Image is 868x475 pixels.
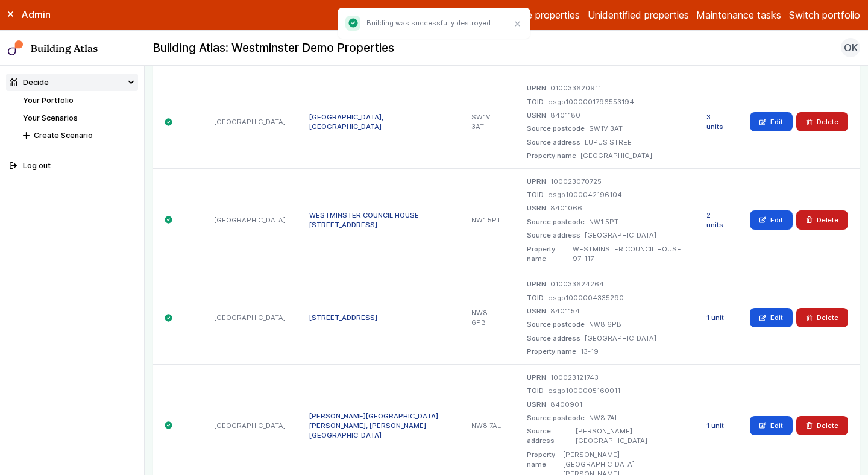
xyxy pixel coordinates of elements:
p: Building was successfully destroyed. [366,18,492,28]
dt: Source postcode [527,413,585,423]
dt: USRN [527,110,546,120]
dt: Source postcode [527,319,585,329]
dd: WESTMINSTER COUNCIL HOUSE 97-117 [573,244,684,263]
dd: [PERSON_NAME][GEOGRAPHIC_DATA] [576,426,684,445]
a: 1 unit [706,313,724,322]
dt: Source postcode [527,124,585,133]
dt: Property name [527,244,568,263]
dt: Source address [527,426,572,445]
dd: 010033620911 [550,83,601,93]
dt: UPRN [527,373,546,382]
dt: USRN [527,203,546,213]
dt: TOID [527,386,544,395]
dd: NW8 7AL [589,413,618,423]
dd: [GEOGRAPHIC_DATA] [585,333,656,343]
a: 2 units [706,211,723,229]
button: Close [510,16,526,32]
dt: UPRN [527,279,546,289]
dd: [GEOGRAPHIC_DATA] [585,230,656,240]
button: Delete [796,112,848,131]
a: WESTMINSTER COUNCIL HOUSE [STREET_ADDRESS] [309,211,419,229]
dd: osgb1000004335290 [548,293,624,303]
div: [GEOGRAPHIC_DATA] [203,271,297,365]
button: Delete [796,416,848,435]
img: main-0bbd2752.svg [8,40,24,56]
div: [GEOGRAPHIC_DATA] [203,75,297,169]
dd: [GEOGRAPHIC_DATA] [580,151,652,160]
button: Delete [796,308,848,327]
a: Edit [750,416,793,435]
dd: NW8 6PB [589,319,621,329]
dd: LUPUS STREET [585,137,636,147]
div: SW1V 3AT [460,75,515,169]
a: 3 units [706,113,723,131]
dt: TOID [527,293,544,303]
a: [GEOGRAPHIC_DATA], [GEOGRAPHIC_DATA] [309,113,383,131]
dd: 8401154 [550,306,580,316]
dt: TOID [527,190,544,200]
dd: 100023121743 [550,373,599,382]
a: Edit [750,210,793,230]
summary: Decide [6,74,139,91]
dt: USRN [527,400,546,409]
dd: NW1 5PT [589,217,618,227]
dt: UPRN [527,177,546,186]
dd: 8401066 [550,203,582,213]
button: Log out [6,157,139,175]
dt: Source address [527,333,580,343]
div: NW1 5PT [460,168,515,271]
button: OK [841,38,860,57]
dd: osgb1000005160011 [548,386,620,395]
dd: 100023070725 [550,177,602,186]
a: [PERSON_NAME][GEOGRAPHIC_DATA][PERSON_NAME], [PERSON_NAME][GEOGRAPHIC_DATA] [309,412,438,439]
button: Delete [796,210,848,230]
dd: osgb1000042196104 [548,190,622,200]
span: OK [844,40,858,55]
dt: Source address [527,137,580,147]
a: Maintenance tasks [696,8,781,22]
dt: TOID [527,97,544,107]
button: Switch portfolio [789,8,860,22]
dd: SW1V 3AT [589,124,623,133]
dt: Property name [527,151,576,160]
dt: Source postcode [527,217,585,227]
a: 1 unit [706,421,724,430]
a: Edit [750,112,793,131]
a: Your Scenarios [23,113,78,122]
dd: osgb1000001796553194 [548,97,634,107]
a: Your Portfolio [23,96,74,105]
dt: Source address [527,230,580,240]
button: Create Scenario [19,127,138,144]
a: Edit [750,308,793,327]
dt: Property name [527,347,576,356]
div: Decide [10,77,49,88]
dd: 010033624264 [550,279,604,289]
div: [GEOGRAPHIC_DATA] [203,168,297,271]
dd: 13-19 [580,347,599,356]
dt: USRN [527,306,546,316]
dd: 8401180 [550,110,580,120]
dt: UPRN [527,83,546,93]
dd: 8400901 [550,400,582,409]
h2: Building Atlas: Westminster Demo Properties [153,40,394,56]
a: Unidentified properties [588,8,689,22]
div: NW8 6PB [460,271,515,365]
a: [STREET_ADDRESS] [309,313,377,322]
